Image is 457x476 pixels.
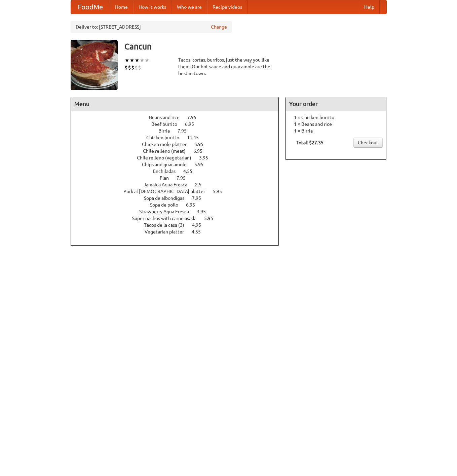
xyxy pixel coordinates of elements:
[124,57,129,64] li: ★
[183,169,199,174] span: 4.55
[144,222,191,228] span: Tacos de la casa (3)
[110,0,133,14] a: Home
[359,0,380,14] a: Help
[187,135,205,140] span: 11.45
[289,127,383,134] li: 1 × Birria
[135,57,140,64] li: ★
[186,202,202,208] span: 6.95
[286,97,386,111] h4: Your order
[142,142,193,147] span: Chicken mole platter
[187,115,203,120] span: 7.95
[138,64,141,71] li: $
[135,64,138,71] li: $
[289,121,383,127] li: 1 × Beans and rice
[151,121,206,127] a: Beef burrito 6.95
[146,135,186,140] span: Chicken burrito
[131,64,135,71] li: $
[144,222,214,228] a: Tacos de la casa (3) 4.95
[143,148,215,154] a: Chile relleno (meat) 6.95
[158,128,199,134] a: Birria 7.95
[123,189,212,194] span: Pork al [DEMOGRAPHIC_DATA] platter
[178,128,193,134] span: 7.95
[199,155,215,160] span: 3.95
[71,97,279,111] h4: Menu
[71,21,232,33] div: Deliver to: [STREET_ADDRESS]
[144,182,214,187] a: Jamaica Aqua Fresca 2.5
[353,138,383,148] a: Checkout
[139,209,196,214] span: Strawberry Aqua Fresca
[142,142,216,147] a: Chicken mole platter 5.95
[129,57,135,64] li: ★
[144,195,214,201] a: Sopa de albondigas 7.95
[289,114,383,121] li: 1 × Chicken burrito
[211,24,227,30] a: Change
[137,155,198,160] span: Chile relleno (vegetarian)
[296,140,323,145] b: Total: $27.35
[160,175,198,181] a: Flan 7.95
[194,162,210,167] span: 5.95
[192,222,208,228] span: 4.95
[132,216,203,221] span: Super nachos with carne asada
[178,57,279,77] div: Tacos, tortas, burritos, just the way you like them. Our hot sauce and guacamole are the best in ...
[123,189,234,194] a: Pork al [DEMOGRAPHIC_DATA] platter 5.95
[124,64,128,71] li: $
[145,57,150,64] li: ★
[207,0,247,14] a: Recipe videos
[158,128,177,134] span: Birria
[128,64,131,71] li: $
[194,142,210,147] span: 5.95
[145,229,191,234] span: Vegetarian platter
[144,182,194,187] span: Jamaica Aqua Fresca
[192,195,208,201] span: 7.95
[145,229,213,234] a: Vegetarian platter 4.55
[142,162,193,167] span: Chips and guacamole
[160,175,176,181] span: Flan
[151,121,184,127] span: Beef burrito
[137,155,221,160] a: Chile relleno (vegetarian) 3.95
[144,195,191,201] span: Sopa de albondigas
[192,229,207,234] span: 4.55
[193,148,209,154] span: 6.95
[71,40,118,90] img: angular.jpg
[177,175,192,181] span: 7.95
[172,0,207,14] a: Who we are
[139,209,218,214] a: Strawberry Aqua Fresca 3.95
[150,202,185,208] span: Sopa de pollo
[195,182,208,187] span: 2.5
[213,189,229,194] span: 5.95
[124,40,387,53] h3: Cancun
[149,115,209,120] a: Beans and rice 7.95
[132,216,226,221] a: Super nachos with carne asada 5.95
[140,57,145,64] li: ★
[149,115,186,120] span: Beans and rice
[185,121,201,127] span: 6.95
[71,0,110,14] a: FoodMe
[133,0,172,14] a: How it works
[146,135,211,140] a: Chicken burrito 11.45
[153,169,205,174] a: Enchiladas 4.55
[150,202,207,208] a: Sopa de pollo 6.95
[153,169,182,174] span: Enchiladas
[143,148,192,154] span: Chile relleno (meat)
[197,209,213,214] span: 3.95
[142,162,216,167] a: Chips and guacamole 5.95
[204,216,220,221] span: 5.95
